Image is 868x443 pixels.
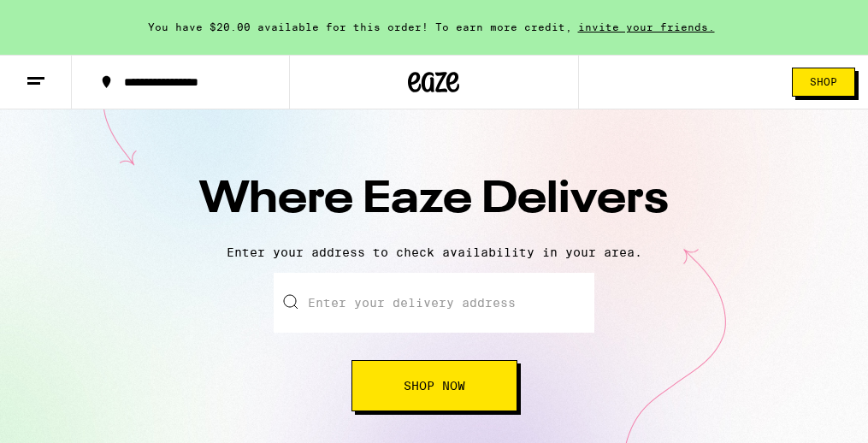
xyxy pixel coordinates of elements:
span: Shop [810,77,837,87]
span: You have $20.00 available for this order! To earn more credit, [148,21,572,32]
input: Enter your delivery address [274,273,594,333]
p: Enter your address to check availability in your area. [17,245,851,259]
h1: Where Eaze Delivers [135,169,734,232]
span: Shop Now [404,380,465,392]
a: Shop [779,68,868,97]
button: Shop [792,68,855,97]
span: invite your friends. [572,21,721,32]
button: Shop Now [351,360,517,411]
